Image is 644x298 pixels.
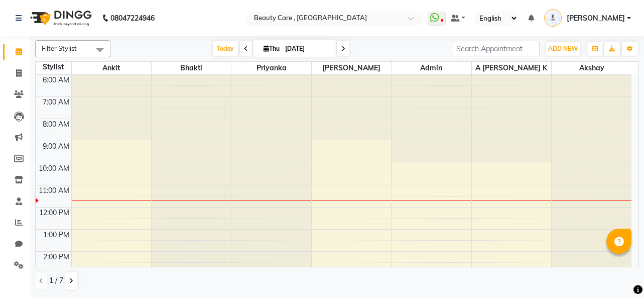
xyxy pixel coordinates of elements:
[567,13,625,24] span: [PERSON_NAME]
[261,45,282,52] span: Thu
[41,252,71,262] div: 2:00 PM
[37,208,71,218] div: 12:00 PM
[552,62,631,74] span: Akshay
[392,62,471,74] span: Admin
[26,4,94,32] img: logo
[544,9,562,27] img: Rupal
[452,41,540,56] input: Search Appointment
[41,230,71,240] div: 1:00 PM
[37,163,71,174] div: 10:00 AM
[72,62,151,74] span: Ankit
[312,62,391,74] span: [PERSON_NAME]
[546,42,580,56] button: ADD NEW
[231,62,311,74] span: Priyanka
[282,41,332,56] input: 2025-09-04
[152,62,231,74] span: Bhakti
[36,62,71,72] div: Stylist
[213,41,238,56] span: Today
[41,119,71,130] div: 8:00 AM
[37,185,71,196] div: 11:00 AM
[41,141,71,152] div: 9:00 AM
[41,75,71,85] div: 6:00 AM
[548,45,578,52] span: ADD NEW
[110,4,155,32] b: 08047224946
[472,62,551,74] span: A [PERSON_NAME] K
[41,97,71,108] div: 7:00 AM
[42,44,77,52] span: Filter Stylist
[49,275,63,286] span: 1 / 7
